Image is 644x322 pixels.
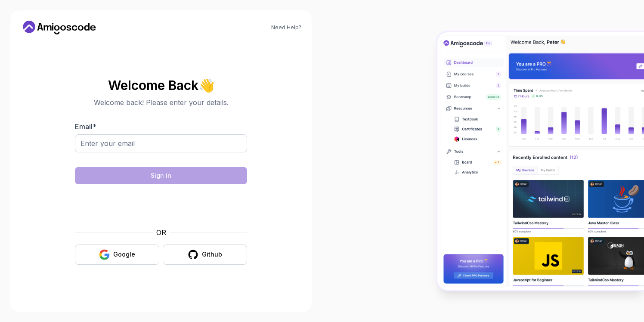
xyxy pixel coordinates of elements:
button: Github [163,245,247,265]
span: 👋 [198,77,215,93]
button: Google [75,245,159,265]
iframe: Widget containing checkbox for hCaptcha security challenge [96,189,226,222]
div: Sign in [151,171,171,180]
div: Google [113,250,135,259]
p: Welcome back! Please enter your details. [75,97,247,108]
a: Need Help? [271,24,301,31]
label: Email * [75,122,96,131]
div: Github [202,250,222,259]
button: Sign in [75,167,247,184]
input: Enter your email [75,134,247,152]
p: OR [156,227,166,238]
a: Home link [21,21,98,34]
h2: Welcome Back [75,78,247,92]
img: Amigoscode Dashboard [437,32,644,290]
